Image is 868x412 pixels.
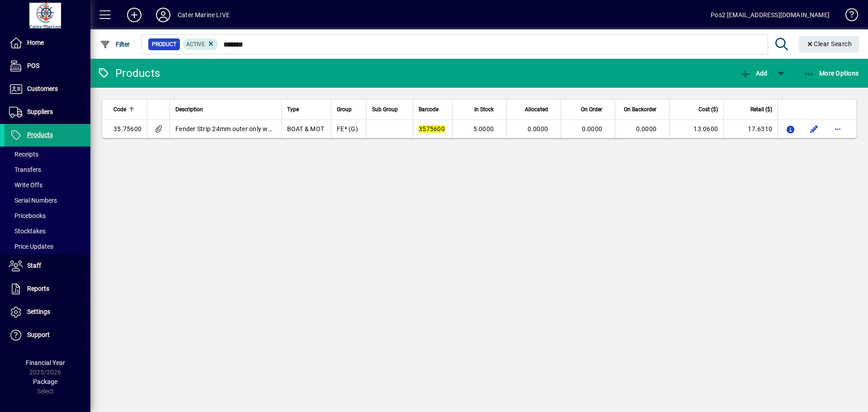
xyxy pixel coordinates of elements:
div: Allocated [512,104,556,114]
span: On Backorder [624,104,656,114]
span: BOAT & MOT [287,125,325,133]
a: Customers [5,78,90,100]
a: Pricebooks [5,208,90,223]
span: Code [113,104,126,114]
span: Transfers [9,166,41,173]
span: Retail ($) [750,104,772,114]
a: Staff [5,255,90,277]
div: On Order [566,104,610,114]
button: More Options [802,65,861,81]
a: Write Offs [5,177,90,193]
mat-chip: Activation Status: Active [183,38,219,50]
a: Receipts [5,147,90,162]
span: Description [175,104,203,114]
span: Type [287,104,299,114]
span: Stocktakes [9,227,46,235]
div: Code [113,104,142,114]
span: Write Offs [9,181,42,189]
span: Customers [27,85,58,92]
a: Price Updates [5,239,90,254]
div: On Backorder [621,104,665,114]
span: 5.0000 [473,125,494,133]
em: 3575600 [419,125,445,133]
div: Description [175,104,276,114]
a: POS [5,55,90,77]
div: Group [337,104,361,114]
button: Filter [98,36,132,52]
span: Sub Group [372,104,398,114]
a: Stocktakes [5,223,90,239]
a: Reports [5,278,90,300]
span: On Order [581,104,602,114]
div: Cater Marine LIVE [178,8,230,22]
span: Financial Year [26,359,65,366]
span: Products [27,131,53,138]
span: 35.75600 [113,125,142,133]
div: Pos2 [EMAIL_ADDRESS][DOMAIN_NAME] [711,8,830,22]
td: 17.6310 [723,120,778,138]
button: Profile [149,7,178,23]
div: Products [97,66,160,81]
span: Pricebooks [9,212,46,219]
span: Reports [27,285,49,292]
button: Edit [807,122,821,136]
span: Add [740,70,767,77]
span: Barcode [419,104,439,114]
span: POS [27,62,39,69]
a: Knowledge Base [839,2,857,31]
span: Staff [27,262,41,269]
span: More Options [804,70,859,77]
span: Active [186,41,205,47]
a: Suppliers [5,101,90,123]
span: Filter [100,41,130,48]
span: Home [27,39,44,46]
button: Clear [799,36,859,52]
span: Package [33,378,57,385]
a: Settings [5,301,90,323]
span: Fender Strip 24mm outer only white [175,125,279,133]
span: Serial Numbers [9,197,57,204]
span: Product [152,40,176,49]
span: Suppliers [27,108,53,115]
span: Group [337,104,352,114]
a: Transfers [5,162,90,177]
span: Price Updates [9,243,53,250]
span: Receipts [9,151,38,158]
button: Add [120,7,149,23]
a: Home [5,32,90,54]
span: Allocated [525,104,548,114]
div: Type [287,104,325,114]
span: FE* (G) [337,125,358,133]
a: Support [5,324,90,346]
span: Support [27,331,50,338]
span: In Stock [474,104,494,114]
td: 13.0600 [669,120,723,138]
span: 0.0000 [582,125,603,133]
div: In Stock [458,104,502,114]
span: 0.0000 [528,125,548,133]
span: 0.0000 [636,125,657,133]
span: Settings [27,308,50,315]
div: Sub Group [372,104,407,114]
div: Barcode [419,104,447,114]
button: More options [830,122,845,136]
a: Serial Numbers [5,193,90,208]
span: Cost ($) [698,104,718,114]
span: Clear Search [806,40,852,47]
button: Add [738,65,769,81]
